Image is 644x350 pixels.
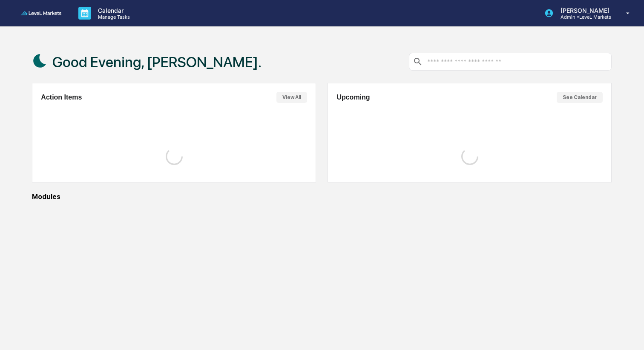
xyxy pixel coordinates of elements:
[41,94,82,101] h2: Action Items
[52,54,262,71] h1: Good Evening, [PERSON_NAME].
[91,14,134,20] p: Manage Tasks
[336,94,370,101] h2: Upcoming
[91,7,134,14] p: Calendar
[20,11,61,15] img: logo
[554,7,614,14] p: [PERSON_NAME]
[554,14,614,20] p: Admin • LeveL Markets
[276,92,307,103] button: View All
[557,92,603,103] button: See Calendar
[32,193,612,201] div: Modules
